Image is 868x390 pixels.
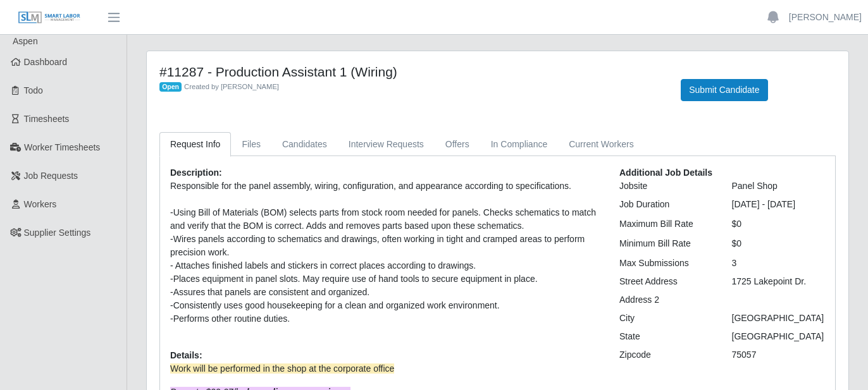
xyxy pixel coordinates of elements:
[619,168,712,178] b: Additional Job Details
[722,275,835,288] div: 1725 Lakepoint Dr.
[610,348,722,362] div: Zipcode
[722,312,835,325] div: [GEOGRAPHIC_DATA]
[722,217,835,231] div: $0
[24,114,70,124] span: Timesheets
[610,330,722,343] div: State
[435,132,480,157] a: Offers
[170,180,600,193] div: Responsible for the panel assembly, wiring, configuration, and appearance according to specificat...
[558,132,644,157] a: Current Workers
[24,171,78,181] span: Job Requests
[722,257,835,270] div: 3
[610,275,722,288] div: Street Address
[170,350,202,360] b: Details:
[170,272,600,286] div: -Places equipment in panel slots. May require use of hand tools to secure equipment in place.
[18,11,81,25] img: SLM Logo
[170,312,600,326] div: -Performs other routine duties.
[610,217,722,231] div: Maximum Bill Rate
[159,82,182,92] span: Open
[24,142,100,152] span: Worker Timesheets
[610,237,722,250] div: Minimum Bill Rate
[170,299,600,312] div: -Consistently uses good housekeeping for a clean and organized work environment.
[722,330,835,343] div: [GEOGRAPHIC_DATA]
[13,36,38,46] span: Aspen
[722,348,835,362] div: 75057
[184,83,279,90] span: Created by [PERSON_NAME]
[722,237,835,250] div: $0
[170,233,600,259] div: -Wires panels according to schematics and drawings, often working in tight and cramped areas to p...
[681,79,767,101] button: Submit Candidate
[24,57,68,67] span: Dashboard
[610,293,722,307] div: Address 2
[170,363,394,374] span: Work will be performed in the shop at the corporate office
[231,132,271,157] a: Files
[24,228,91,238] span: Supplier Settings
[480,132,559,157] a: In Compliance
[610,198,722,211] div: Job Duration
[271,132,338,157] a: Candidates
[159,64,662,80] h4: #11287 - Production Assistant 1 (Wiring)
[610,257,722,270] div: Max Submissions
[170,206,600,233] div: -Using Bill of Materials (BOM) selects parts from stock room needed for panels. Checks schematics...
[610,312,722,325] div: City
[24,85,43,95] span: Todo
[722,198,835,211] div: [DATE] - [DATE]
[722,180,835,193] div: Panel Shop
[610,180,722,193] div: Jobsite
[170,286,600,299] div: -Assures that panels are consistent and organized.
[170,259,600,272] div: - Attaches finished labels and stickers in correct places according to drawings.
[159,132,231,157] a: Request Info
[338,132,435,157] a: Interview Requests
[170,168,222,178] b: Description:
[24,199,57,209] span: Workers
[789,11,862,24] a: [PERSON_NAME]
